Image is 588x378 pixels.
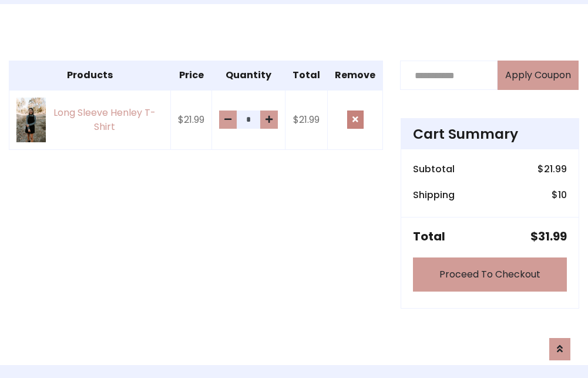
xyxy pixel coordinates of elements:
h6: Shipping [413,189,455,200]
td: $21.99 [171,90,212,149]
th: Quantity [212,61,285,91]
th: Total [285,61,328,91]
h6: $ [537,163,567,175]
th: Price [171,61,212,91]
h5: $ [530,229,567,243]
span: 31.99 [538,228,567,245]
a: Long Sleeve Henley T-Shirt [16,98,163,142]
h6: Subtotal [413,163,455,175]
th: Remove [328,61,383,91]
span: 10 [558,188,567,202]
h4: Cart Summary [413,126,567,142]
h6: $ [552,189,567,200]
h5: Total [413,229,445,243]
th: Products [9,61,171,91]
td: $21.99 [285,90,328,149]
button: Apply Coupon [498,61,579,90]
span: 21.99 [544,162,567,176]
a: Proceed To Checkout [413,257,567,292]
